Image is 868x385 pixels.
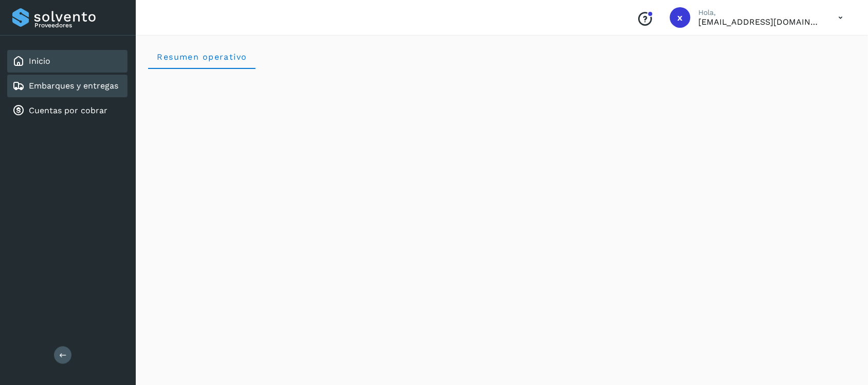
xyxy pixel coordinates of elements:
[34,22,123,29] p: Proveedores
[7,75,128,97] div: Embarques y entregas
[7,50,128,73] div: Inicio
[29,56,50,66] a: Inicio
[156,52,247,62] span: Resumen operativo
[7,99,128,122] div: Cuentas por cobrar
[29,106,107,115] a: Cuentas por cobrar
[699,17,822,27] p: xmgm@transportesser.com.mx
[29,81,118,91] a: Embarques y entregas
[699,8,822,17] p: Hola,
